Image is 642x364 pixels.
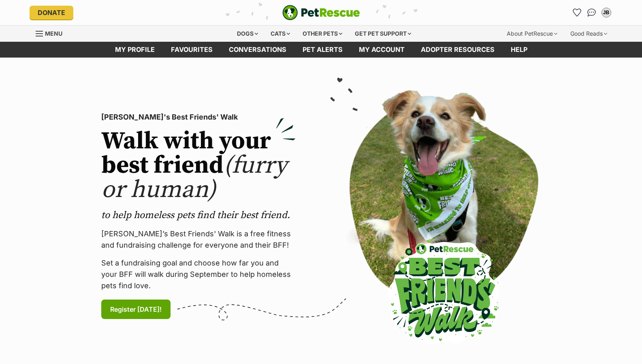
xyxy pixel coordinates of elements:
[30,6,73,19] a: Donate
[413,42,503,58] a: Adopter resources
[585,6,598,19] a: Conversations
[221,42,294,58] a: conversations
[351,42,413,58] a: My account
[110,304,162,314] span: Register [DATE]!
[571,6,613,19] ul: Account quick links
[349,26,417,42] div: Get pet support
[297,26,348,42] div: Other pets
[587,9,596,17] img: chat-41dd97257d64d25036548639549fe6c8038ab92f7586957e7f3b1b290dea8141.svg
[36,26,68,40] a: Menu
[231,26,264,42] div: Dogs
[571,6,584,19] a: Favourites
[600,6,613,19] button: My account
[101,257,296,291] p: Set a fundraising goal and choose how far you and your BFF will walk during September to help hom...
[101,150,287,205] span: (furry or human)
[501,26,563,42] div: About PetRescue
[565,26,613,42] div: Good Reads
[45,30,62,37] span: Menu
[602,9,610,17] div: JB
[101,209,296,222] p: to help homeless pets find their best friend.
[107,42,163,58] a: My profile
[294,42,351,58] a: Pet alerts
[101,300,171,319] a: Register [DATE]!
[282,5,360,20] img: logo-e224e6f780fb5917bec1dbf3a21bbac754714ae5b6737aabdf751b685950b380.svg
[282,5,360,20] a: PetRescue
[101,129,296,202] h2: Walk with your best friend
[101,228,296,251] p: [PERSON_NAME]’s Best Friends' Walk is a free fitness and fundraising challenge for everyone and t...
[503,42,535,58] a: Help
[163,42,221,58] a: Favourites
[265,26,296,42] div: Cats
[101,111,296,123] p: [PERSON_NAME]'s Best Friends' Walk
